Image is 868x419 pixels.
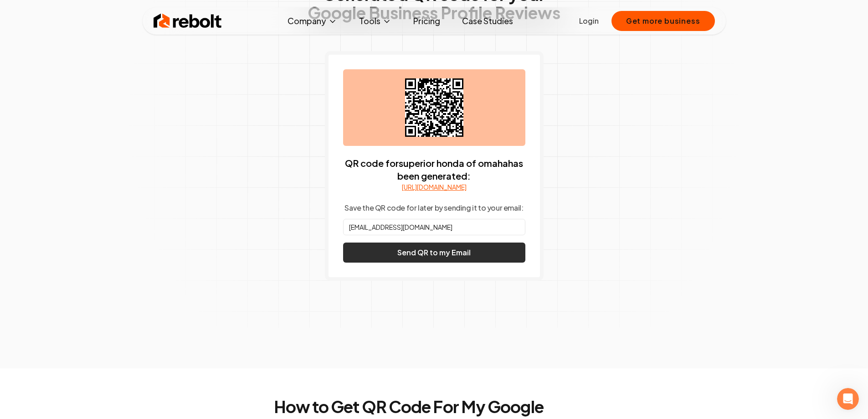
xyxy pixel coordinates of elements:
input: Your email address [343,219,525,235]
button: Send QR to my Email [343,243,525,263]
button: Tools [352,12,399,30]
button: Company [280,12,344,30]
p: Save the QR code for later by sending it to your email: [344,202,523,213]
a: Case Studies [455,12,520,30]
p: QR code for superior honda of omaha has been generated: [343,157,525,182]
button: Get more business [611,11,715,31]
a: [URL][DOMAIN_NAME] [402,182,467,191]
a: Pricing [406,12,447,30]
iframe: Intercom live chat [837,388,859,410]
img: Rebolt Logo [154,12,222,30]
a: Login [579,16,599,26]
